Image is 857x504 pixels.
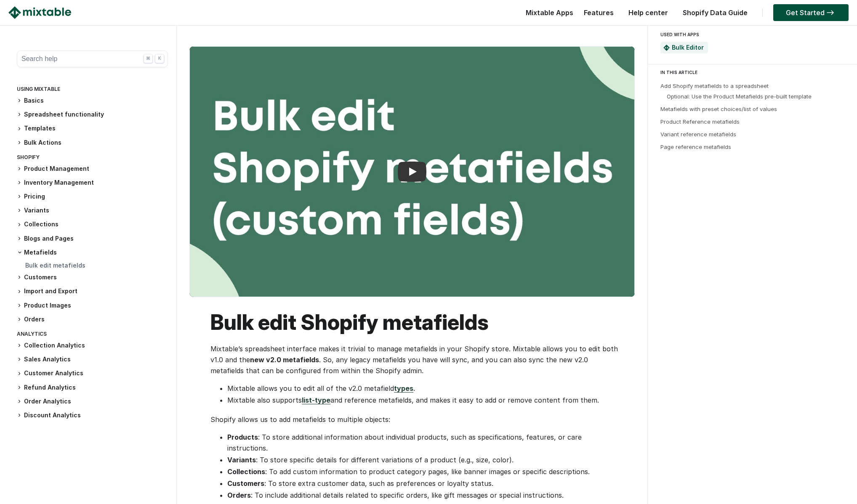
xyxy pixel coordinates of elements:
[773,4,849,21] a: Get Started
[17,287,168,296] h3: Import and Export
[17,341,168,350] h3: Collection Analytics
[210,310,622,335] h1: Bulk edit Shopify metafields
[227,491,251,499] strong: Orders
[302,396,330,404] a: list-type
[667,93,812,100] a: Optional: Use the Product Metafields pre-built template
[660,131,736,138] a: Variant reference metafields
[17,397,168,406] h3: Order Analytics
[17,152,168,164] div: Shopify
[227,433,258,441] strong: Products
[17,96,168,105] h3: Basics
[672,44,704,51] a: Bulk Editor
[17,355,168,364] h3: Sales Analytics
[227,490,622,501] li: : To include additional details related to specific orders, like gift messages or special instruc...
[227,383,622,394] li: Mixtable allows you to edit all of the v2.0 metafield .
[660,69,849,76] div: IN THIS ARTICLE
[17,192,168,201] h3: Pricing
[660,82,769,89] a: Add Shopify metafields to a spreadsheet
[250,355,319,364] strong: new v2.0 metafields
[227,432,622,454] li: : To store additional information about individual products, such as specifications, features, or...
[227,395,622,406] li: Mixtable also supports and reference metafields, and makes it easy to add or remove content from ...
[825,10,836,15] img: arrow-right.svg
[25,262,85,269] a: Bulk edit metafields
[394,384,413,393] a: types
[210,343,622,376] p: Mixtable’s spreadsheet interface makes it trivial to manage metafields in your Shopify store. Mix...
[227,456,256,464] strong: Variants
[155,54,164,63] div: K
[660,143,731,150] a: Page reference metafields
[17,369,168,378] h3: Customer Analytics
[660,29,841,40] div: USED WITH APPS
[17,411,168,420] h3: Discount Analytics
[17,383,168,392] h3: Refund Analytics
[17,110,168,119] h3: Spreadsheet functionality
[227,466,622,477] li: : To add custom information to product category pages, like banner images or specific descriptions.
[663,45,670,51] img: Mixtable Spreadsheet Bulk Editor App
[522,6,573,23] div: Mixtable Apps
[17,329,168,341] div: Analytics
[144,54,153,63] div: ⌘
[679,8,752,17] a: Shopify Data Guide
[660,118,740,125] a: Product Reference metafields
[17,84,168,96] div: Using Mixtable
[210,414,622,425] p: Shopify allows us to add metafields to multiple objects:
[227,467,265,476] strong: Collections
[624,8,672,17] a: Help center
[227,478,622,489] li: : To store extra customer data, such as preferences or loyalty status.
[17,234,168,243] h3: Blogs and Pages
[17,206,168,215] h3: Variants
[17,50,168,67] button: Search help ⌘ K
[8,6,71,19] img: Mixtable logo
[227,454,622,465] li: : To store specific details for different variations of a product (e.g., size, color).
[227,479,264,488] strong: Customers
[17,124,168,133] h3: Templates
[17,138,168,147] h3: Bulk Actions
[17,315,168,324] h3: Orders
[660,106,777,112] a: Metafields with preset choices/list of values
[580,8,618,17] a: Features
[17,220,168,229] h3: Collections
[17,301,168,310] h3: Product Images
[17,164,168,173] h3: Product Management
[17,273,168,282] h3: Customers
[17,248,168,257] h3: Metafields
[17,178,168,187] h3: Inventory Management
